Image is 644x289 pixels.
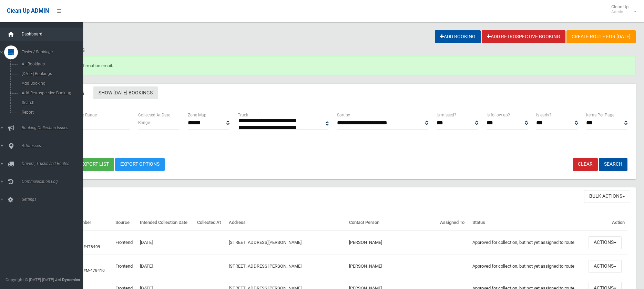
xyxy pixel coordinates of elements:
th: Booking Number [56,215,113,231]
button: Actions [589,236,622,249]
span: [DATE] Bookings [20,71,82,76]
strong: Jet Dynamics [55,277,80,282]
div: Booking sent confirmation email. [30,56,636,75]
a: Add Retrospective Booking [482,30,565,43]
button: Export list [75,158,114,171]
td: [PERSON_NAME] [346,255,438,278]
td: [DATE] [137,230,194,255]
th: Status [470,215,586,231]
span: Report [20,110,82,115]
a: #478409 [83,244,100,249]
td: Frontend [113,230,137,255]
a: #M-478410 [83,268,105,273]
a: Export Options [115,158,165,171]
th: Contact Person [346,215,438,231]
th: Intended Collection Date [137,215,194,231]
span: Booking Collection Issues [20,125,88,130]
span: Search [20,100,82,105]
th: Collected At [194,215,226,231]
a: Create route for [DATE] [566,30,636,43]
th: Action [586,215,627,231]
span: Communication Log [20,179,88,184]
button: Actions [589,260,622,273]
button: Search [599,158,627,171]
label: Truck [238,111,248,119]
span: Copyright © [DATE]-[DATE] [6,277,54,282]
td: [PERSON_NAME] [346,230,438,255]
td: Approved for collection, but not yet assigned to route [470,230,586,255]
a: Show [DATE] Bookings [93,86,158,99]
span: Settings [20,197,88,202]
span: Clean Up [608,4,635,14]
button: Bulk Actions [584,190,630,203]
small: Admin [611,9,628,14]
a: Clear [573,158,598,171]
a: Add Booking [435,30,481,43]
span: Add Retrospective Booking [20,91,82,95]
td: [DATE] [137,255,194,278]
span: Add Booking [20,81,82,86]
td: Frontend [113,255,137,278]
th: Address [226,215,346,231]
span: Dashboard [20,32,88,37]
span: Clean Up ADMIN [7,8,49,14]
a: [STREET_ADDRESS][PERSON_NAME] [229,240,301,245]
span: All Bookings [20,62,82,66]
td: Approved for collection, but not yet assigned to route [470,255,586,278]
span: Drivers, Trucks and Routes [20,161,88,166]
th: Assigned To [437,215,470,231]
span: Tasks / Bookings [20,50,88,54]
th: Source [113,215,137,231]
span: Addresses [20,143,88,148]
a: [STREET_ADDRESS][PERSON_NAME] [229,264,301,269]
